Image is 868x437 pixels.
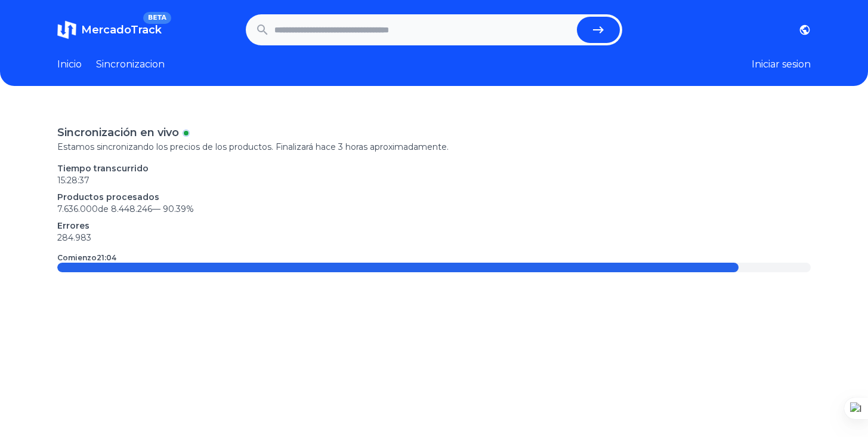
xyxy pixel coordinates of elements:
time: 15:28:37 [57,175,89,186]
p: Productos procesados [57,191,811,203]
p: Errores [57,220,811,232]
span: BETA [143,12,171,24]
a: Sincronizacion [96,57,165,72]
p: 7.636.000 de 8.448.246 — [57,203,811,215]
p: Tiempo transcurrido [57,162,811,174]
p: Estamos sincronizando los precios de los productos. Finalizará hace 3 horas aproximadamente. [57,141,811,153]
span: MercadoTrack [81,23,162,36]
button: Iniciar sesion [752,57,811,72]
a: MercadoTrackBETA [57,20,162,39]
img: MercadoTrack [57,20,76,39]
p: 284.983 [57,232,811,244]
p: Sincronización en vivo [57,124,179,141]
time: 21:04 [97,253,116,262]
span: 90.39 % [163,204,194,214]
a: Inicio [57,57,82,72]
p: Comienzo [57,253,116,263]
